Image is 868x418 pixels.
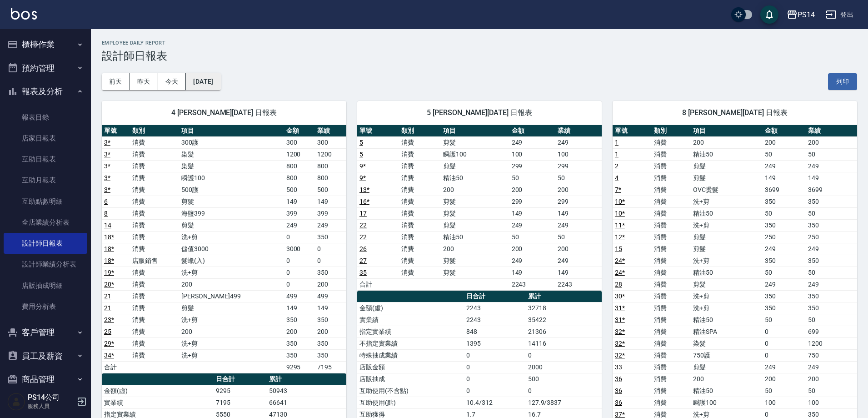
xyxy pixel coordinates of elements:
td: 精油50 [691,314,763,326]
td: 儲值3000 [179,243,284,255]
td: 50 [806,148,857,160]
td: 剪髮 [441,267,509,278]
td: 0 [284,231,315,243]
td: 洗+剪 [691,255,763,267]
td: 499 [315,290,346,302]
a: 36 [615,387,622,394]
td: 699 [806,326,857,337]
a: 互助點數明細 [4,191,87,212]
td: 9295 [284,361,315,373]
th: 金額 [509,125,556,137]
h5: PS14公司 [28,393,74,402]
td: 1200 [284,148,315,160]
a: 14 [104,222,111,229]
td: 染髮 [691,337,763,349]
td: 消費 [130,337,179,349]
td: 499 [284,290,315,302]
button: 櫃檯作業 [4,33,87,56]
td: 149 [555,207,602,219]
td: 0 [464,349,525,361]
td: 200 [509,243,556,255]
td: 消費 [652,231,691,243]
td: 399 [315,207,346,219]
td: 149 [284,196,315,207]
td: 50 [555,231,602,243]
td: 染髮 [179,148,284,160]
td: 350 [315,314,346,326]
td: 消費 [399,255,441,267]
td: 300 [315,136,346,148]
td: 149 [763,172,806,184]
td: 剪髮 [441,219,509,231]
td: 249 [509,219,556,231]
td: 消費 [652,184,691,196]
td: 消費 [652,207,691,219]
td: 200 [691,136,763,148]
td: 249 [509,255,556,267]
td: 剪髮 [691,231,763,243]
td: 249 [806,160,857,172]
td: 350 [284,349,315,361]
a: 22 [359,222,367,229]
td: 消費 [130,278,179,290]
td: 2243 [464,302,525,314]
td: 瞬護100 [441,148,509,160]
td: 0 [315,243,346,255]
td: 200 [441,184,509,196]
td: 848 [464,326,525,337]
td: OVC燙髮 [691,184,763,196]
th: 業績 [806,125,857,137]
a: 店家日報表 [4,128,87,149]
th: 金額 [284,125,315,137]
td: 149 [509,207,556,219]
td: 200 [315,326,346,337]
td: 消費 [130,136,179,148]
td: 100 [555,148,602,160]
table: a dense table [357,125,602,291]
a: 全店業績分析表 [4,212,87,233]
td: 350 [763,196,806,207]
td: 特殊抽成業績 [357,349,464,361]
td: 消費 [652,337,691,349]
td: 消費 [130,243,179,255]
td: 350 [806,255,857,267]
td: 50 [806,207,857,219]
td: 299 [555,160,602,172]
td: 瞬護100 [179,172,284,184]
td: 洗+剪 [691,196,763,207]
td: 消費 [399,243,441,255]
td: [PERSON_NAME]499 [179,290,284,302]
td: 洗+剪 [179,267,284,278]
th: 項目 [179,125,284,137]
button: 登出 [822,6,857,23]
th: 類別 [130,125,179,137]
button: [DATE] [186,73,220,90]
td: 消費 [130,290,179,302]
td: 350 [806,290,857,302]
td: 200 [555,184,602,196]
td: 32718 [526,302,602,314]
td: 800 [315,172,346,184]
td: 0 [284,255,315,267]
td: 消費 [652,196,691,207]
td: 消費 [130,231,179,243]
th: 單號 [357,125,399,137]
td: 合計 [102,361,130,373]
td: 0 [284,267,315,278]
td: 250 [806,231,857,243]
td: 100 [509,148,556,160]
td: 消費 [130,172,179,184]
td: 350 [763,302,806,314]
td: 消費 [652,243,691,255]
td: 350 [284,314,315,326]
td: 消費 [130,349,179,361]
a: 36 [615,399,622,406]
td: 合計 [357,278,399,290]
td: 350 [763,290,806,302]
th: 項目 [441,125,509,137]
td: 消費 [399,196,441,207]
td: 剪髮 [441,207,509,219]
td: 50 [806,314,857,326]
td: 200 [179,326,284,337]
td: 50 [509,172,556,184]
